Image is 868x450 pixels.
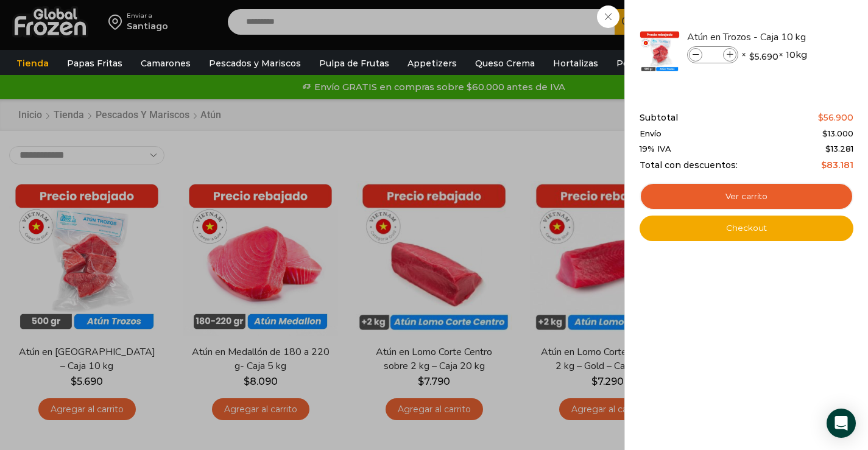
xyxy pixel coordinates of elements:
a: Checkout [640,216,853,241]
span: 13.281 [825,144,853,153]
a: Papas Fritas [61,52,129,75]
span: $ [818,112,824,123]
span: Total con descuentos: [640,160,738,171]
a: Pescados y Mariscos [203,52,307,75]
bdi: 83.181 [821,160,853,171]
a: Pollos [610,52,650,75]
bdi: 5.690 [749,51,778,63]
a: Pulpa de Frutas [313,52,395,75]
a: Atún en Trozos - Caja 10 kg [687,30,832,44]
a: Tienda [10,52,55,75]
span: Envío [640,129,662,139]
span: $ [821,160,827,171]
span: Subtotal [640,113,678,123]
div: Open Intercom Messenger [827,409,856,438]
a: Queso Crema [469,52,541,75]
span: 19% IVA [640,144,671,154]
bdi: 56.900 [818,112,853,123]
a: Ver carrito [640,183,853,211]
a: Hortalizas [547,52,604,75]
span: $ [822,128,828,138]
span: × × 10kg [741,46,807,63]
a: Appetizers [401,52,463,75]
span: $ [749,51,755,63]
bdi: 13.000 [822,128,853,138]
span: $ [825,144,831,153]
input: Product quantity [704,48,722,62]
a: Camarones [135,52,197,75]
